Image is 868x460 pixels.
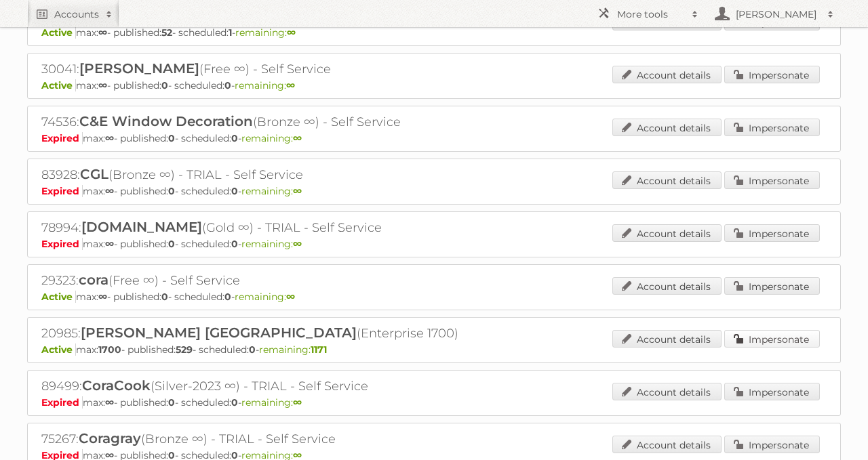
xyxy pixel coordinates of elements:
[41,238,83,250] span: Expired
[612,383,722,400] a: Account details
[41,343,76,356] span: Active
[41,343,827,356] p: max: - published: - scheduled: -
[81,219,202,235] span: [DOMAIN_NAME]
[231,238,238,250] strong: 0
[293,185,302,197] strong: ∞
[612,224,722,242] a: Account details
[41,430,516,448] h2: 75267: (Bronze ∞) - TRIAL - Self Service
[168,132,175,144] strong: 0
[41,272,516,289] h2: 29323: (Free ∞) - Self Service
[724,66,820,83] a: Impersonate
[724,224,820,242] a: Impersonate
[82,377,151,394] span: CoraCook
[241,132,302,144] span: remaining:
[168,396,175,409] strong: 0
[612,171,722,189] a: Account details
[98,26,107,39] strong: ∞
[41,26,76,39] span: Active
[293,396,302,409] strong: ∞
[241,238,302,250] span: remaining:
[41,219,516,236] h2: 78994: (Gold ∞) - TRIAL - Self Service
[41,113,516,131] h2: 74536: (Bronze ∞) - Self Service
[79,113,253,129] span: C&E Window Decoration
[79,430,141,446] span: Coragray
[229,26,232,39] strong: 1
[286,79,295,91] strong: ∞
[224,291,231,303] strong: 0
[105,238,114,250] strong: ∞
[231,185,238,197] strong: 0
[79,272,108,288] span: cora
[241,396,302,409] span: remaining:
[41,132,827,144] p: max: - published: - scheduled: -
[41,396,827,409] p: max: - published: - scheduled: -
[81,325,357,341] span: [PERSON_NAME] [GEOGRAPHIC_DATA]
[724,277,820,295] a: Impersonate
[168,185,175,197] strong: 0
[54,7,99,21] h2: Accounts
[80,166,108,182] span: CGL
[286,291,295,303] strong: ∞
[41,132,83,144] span: Expired
[612,330,722,348] a: Account details
[41,60,516,78] h2: 30041: (Free ∞) - Self Service
[41,166,516,184] h2: 83928: (Bronze ∞) - TRIAL - Self Service
[98,291,107,303] strong: ∞
[224,79,231,91] strong: 0
[41,291,76,303] span: Active
[41,185,83,197] span: Expired
[98,343,121,356] strong: 1700
[176,343,193,356] strong: 529
[724,119,820,136] a: Impersonate
[612,119,722,136] a: Account details
[287,26,296,39] strong: ∞
[293,238,302,250] strong: ∞
[41,185,827,197] p: max: - published: - scheduled: -
[105,185,114,197] strong: ∞
[724,383,820,400] a: Impersonate
[231,396,238,409] strong: 0
[617,7,685,21] h2: More tools
[235,26,296,39] span: remaining:
[612,277,722,295] a: Account details
[259,343,327,356] span: remaining:
[231,132,238,144] strong: 0
[41,377,516,395] h2: 89499: (Silver-2023 ∞) - TRIAL - Self Service
[724,330,820,348] a: Impersonate
[105,396,114,409] strong: ∞
[41,396,83,409] span: Expired
[249,343,256,356] strong: 0
[724,171,820,189] a: Impersonate
[41,238,827,250] p: max: - published: - scheduled: -
[41,26,827,39] p: max: - published: - scheduled: -
[161,291,168,303] strong: 0
[293,132,302,144] strong: ∞
[41,291,827,303] p: max: - published: - scheduled: -
[79,60,199,77] span: [PERSON_NAME]
[612,436,722,453] a: Account details
[168,238,175,250] strong: 0
[311,343,327,356] strong: 1171
[161,79,168,91] strong: 0
[105,132,114,144] strong: ∞
[241,185,302,197] span: remaining:
[724,436,820,453] a: Impersonate
[98,79,107,91] strong: ∞
[161,26,172,39] strong: 52
[612,66,722,83] a: Account details
[41,79,76,91] span: Active
[235,79,295,91] span: remaining:
[235,291,295,303] span: remaining:
[41,325,516,342] h2: 20985: (Enterprise 1700)
[41,79,827,91] p: max: - published: - scheduled: -
[732,7,821,21] h2: [PERSON_NAME]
